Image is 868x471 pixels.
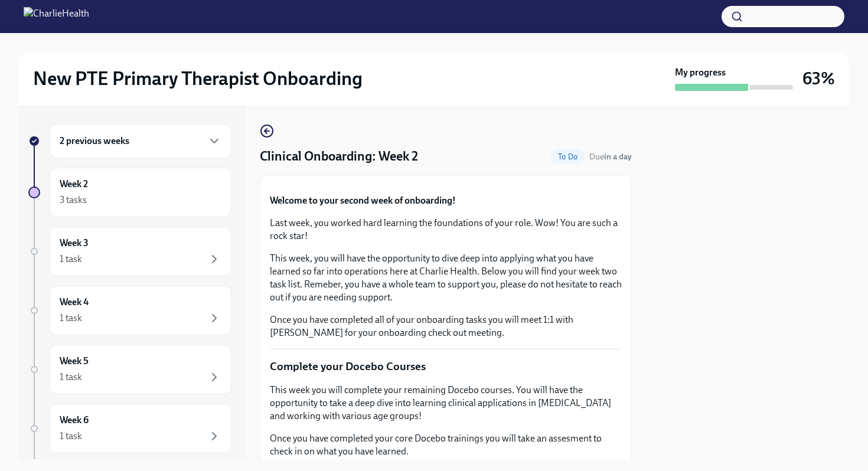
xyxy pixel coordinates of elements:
[60,253,82,266] div: 1 task
[60,178,88,191] h6: Week 2
[60,312,82,325] div: 1 task
[604,152,632,162] strong: in a day
[50,124,231,158] div: 2 previous weeks
[28,227,231,276] a: Week 31 task
[551,152,585,161] span: To Do
[675,66,726,79] strong: My progress
[270,359,622,374] p: Complete your Docebo Courses
[33,67,363,90] h2: New PTE Primary Therapist Onboarding
[802,68,835,89] h3: 63%
[270,217,622,243] p: Last week, you worked hard learning the foundations of your role. Wow! You are such a rock star!
[589,152,632,162] span: Due
[60,194,87,207] div: 3 tasks
[28,286,231,335] a: Week 41 task
[60,237,89,250] h6: Week 3
[60,296,89,309] h6: Week 4
[28,404,231,453] a: Week 61 task
[60,135,129,148] h6: 2 previous weeks
[24,7,89,26] img: CharlieHealth
[60,371,82,384] div: 1 task
[270,195,456,206] strong: Welcome to your second week of onboarding!
[60,414,89,427] h6: Week 6
[270,384,622,423] p: This week you will complete your remaining Docebo courses. You will have the opportunity to take ...
[60,355,89,368] h6: Week 5
[270,432,622,458] p: Once you have completed your core Docebo trainings you will take an assesment to check in on what...
[28,168,231,217] a: Week 23 tasks
[270,313,622,339] p: Once you have completed all of your onboarding tasks you will meet 1:1 with [PERSON_NAME] for you...
[60,430,82,443] div: 1 task
[270,252,622,304] p: This week, you will have the opportunity to dive deep into applying what you have learned so far ...
[260,148,418,165] h4: Clinical Onboarding: Week 2
[589,151,632,162] span: September 27th, 2025 10:00
[28,345,231,394] a: Week 51 task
